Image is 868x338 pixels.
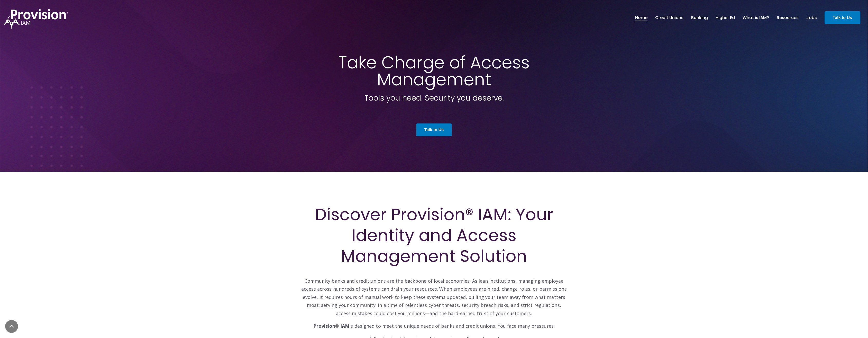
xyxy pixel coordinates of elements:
[691,13,708,22] a: Banking
[4,9,68,29] img: ProvisionIAM-Logo-White
[300,322,568,330] p: is designed to meet the unique needs of banks and credit unions. You face many pressures:
[416,123,452,136] a: Talk to Us
[825,11,860,24] a: Talk to Us
[833,15,852,20] strong: Talk to Us
[743,13,769,22] a: What is IAM?
[806,13,817,22] a: Jobs
[635,13,647,22] a: Home
[716,13,735,22] a: Higher Ed
[313,323,349,329] strong: Provision® IAM
[300,269,568,317] p: Community banks and credit unions are the backbone of local economies. As lean institutions, mana...
[631,10,821,26] nav: menu
[338,51,530,91] span: Take Charge of Access Management
[777,13,799,22] a: Resources
[300,204,568,267] h1: Discover Provision® IAM: Your Identity and Access Management Solution
[424,128,444,132] strong: Talk to Us
[364,92,504,103] span: Tools you need. Security you deserve.
[655,13,683,22] a: Credit Unions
